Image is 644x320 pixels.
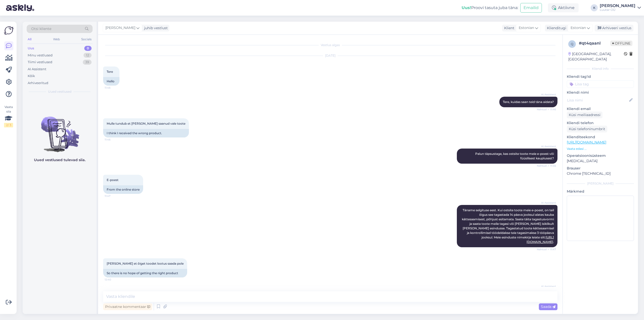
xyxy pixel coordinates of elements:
span: Estonian [571,25,586,31]
p: Uued vestlused tulevad siia. [34,157,86,163]
div: Aktiivne [548,3,579,12]
button: Emailid [520,3,542,13]
div: Tiimi vestlused [28,60,52,65]
div: [PERSON_NAME] [600,4,635,8]
a: [URL][DOMAIN_NAME] [567,140,606,145]
div: Klienditugi [545,25,566,31]
span: Nähtud ✓ 11:47 [537,247,556,251]
span: Tere, kuidas saan teid täna aidata? [503,100,554,104]
span: AI Assistent [537,201,556,205]
div: juhib vestlust [142,25,168,31]
img: Askly Logo [4,26,14,35]
b: Uus! [462,5,471,10]
span: q [571,42,573,46]
input: Lisa tag [567,80,634,88]
span: Mulle tundub et [PERSON_NAME] saanud vale toote [107,122,185,125]
div: Socials [80,36,93,43]
div: AI Assistent [28,67,46,72]
span: [PERSON_NAME] et õiget toodet lootus saada pole [107,262,184,265]
div: So there is no hope of getting the right product [103,269,187,277]
div: Arhiveeri vestlus [595,25,633,31]
span: Uued vestlused [48,89,71,94]
span: Nähtud ✓ 11:46 [537,164,556,168]
span: 12:40 [105,278,124,281]
div: Arhiveeritud [28,81,48,86]
p: Klienditeekond [567,134,634,140]
div: Privaatne kommentaar [103,303,152,310]
div: All [27,36,32,43]
div: From the online store [103,185,143,194]
span: Palun täpsustage, kas ostsite toote meie e-poest või füüsilisest kauplusest? [475,152,555,160]
span: E-poest [107,178,118,182]
p: Operatsioonisüsteem [567,153,634,158]
p: Kliendi nimi [567,90,634,95]
span: Otsi kliente [31,26,51,31]
div: 0 [84,46,92,51]
div: [DATE] [103,53,557,58]
div: Küsi telefoninumbrit [567,126,607,132]
div: Web [52,36,61,43]
img: No chats [23,108,97,153]
div: 12 [84,53,92,58]
span: Saada [541,304,555,309]
p: [MEDICAL_DATA] [567,158,634,164]
span: AI Assistent [537,93,556,96]
span: 11:46 [105,138,124,141]
span: [PERSON_NAME] [105,25,135,31]
div: Kõik [28,74,35,79]
div: Hello [103,77,119,86]
div: Vestlus algas [103,43,557,47]
span: Nähtud ✓ 11:46 [537,108,556,111]
div: Vaata siia [4,105,13,127]
div: [PERSON_NAME] [567,181,634,186]
p: Kliendi tag'id [567,74,634,79]
div: [GEOGRAPHIC_DATA], [GEOGRAPHIC_DATA] [568,51,624,62]
span: Tere [107,70,113,74]
div: 39 [83,60,92,65]
a: [PERSON_NAME]Luutar OÜ [600,4,641,12]
div: # qt4qaanl [579,40,610,46]
div: Proovi tasuta juba täna: [462,5,518,11]
span: Offline [610,41,632,46]
div: Klient [502,25,514,31]
div: Uus [28,46,34,51]
p: Märkmed [567,189,634,194]
span: 11:46 [105,86,124,90]
span: AI Assistent [537,285,556,288]
input: Lisa nimi [567,97,628,103]
div: Küsi meiliaadressi [567,112,602,118]
div: I think I received the wrong product. [103,129,189,137]
p: Kliendi telefon [567,120,634,126]
p: Brauser [567,166,634,171]
span: Täname selgituse eest. Kui ostsite toote meie e-poest, on teil õigus see tagastada 14 päeva jooks... [462,208,555,244]
div: Minu vestlused [28,53,53,58]
p: Chrome [TECHNICAL_ID] [567,171,634,176]
span: AI Assistent [537,145,556,148]
div: Kliendi info [567,66,634,71]
div: K [591,4,598,11]
span: Estonian [519,25,534,31]
p: Vaata edasi ... [567,147,634,151]
div: Luutar OÜ [600,8,635,12]
p: Kliendi email [567,106,634,112]
span: 11:47 [105,194,124,198]
div: 2 / 3 [4,123,13,127]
